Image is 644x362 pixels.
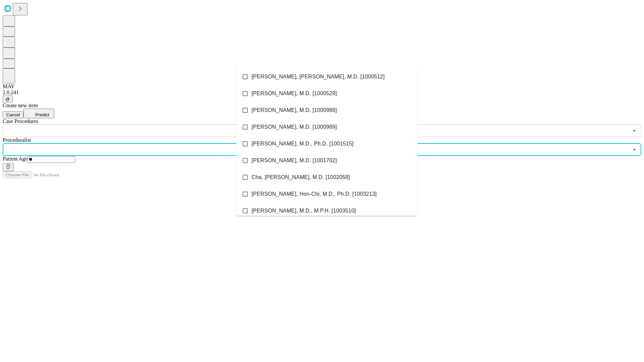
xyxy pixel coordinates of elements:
[252,123,337,131] span: [PERSON_NAME], M.D. [1000989]
[630,126,639,135] button: Open
[5,97,10,102] span: @
[3,118,38,124] span: Scheduled Procedure
[252,207,356,215] span: [PERSON_NAME], M.D., M.P.H. [1003510]
[3,83,641,89] div: MAY
[3,96,13,103] button: @
[252,106,337,114] span: [PERSON_NAME], M.D. [1000988]
[252,140,354,148] span: [PERSON_NAME], M.D., Ph.D. [1001515]
[3,103,38,108] span: Create new item
[252,157,337,165] span: [PERSON_NAME], M.D. [1001702]
[252,173,350,181] span: Cha, [PERSON_NAME], M.D. [1002058]
[3,137,31,143] span: Proceduralist
[35,112,49,117] span: Predict
[630,145,639,154] button: Close
[3,89,641,96] div: 2.0.241
[252,89,337,98] span: [PERSON_NAME], M.D. [1000529]
[6,112,20,117] span: Cancel
[252,190,377,198] span: [PERSON_NAME], Hon-Chi, M.D., Ph.D. [1003213]
[3,111,23,118] button: Cancel
[23,109,54,118] button: Predict
[252,73,385,81] span: [PERSON_NAME], [PERSON_NAME], M.D. [1000512]
[3,156,28,162] span: Patient Age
